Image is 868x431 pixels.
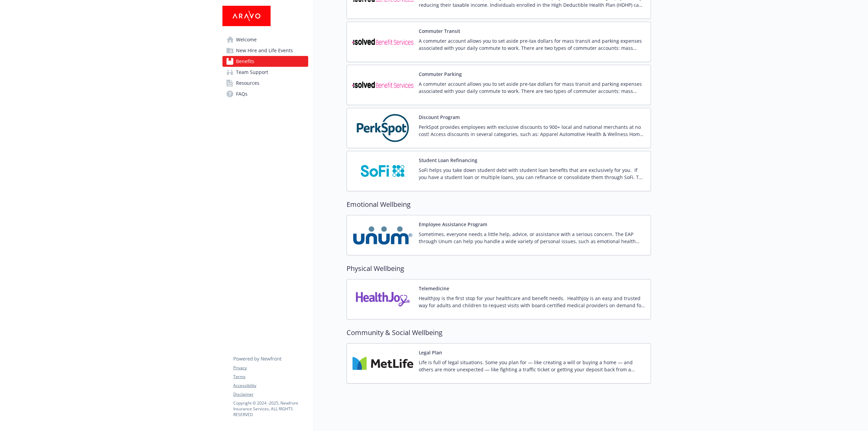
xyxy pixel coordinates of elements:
[419,114,460,121] button: Discount Program
[222,34,308,45] a: Welcome
[236,45,293,56] span: New Hire and Life Events
[419,71,462,78] button: Commuter Parking
[236,78,259,89] span: Resources
[419,80,645,95] p: A commuter account allows you to set aside pre-tax dollars for mass transit and parking expenses ...
[233,365,308,371] a: Privacy
[347,263,651,274] h2: Physical Wellbeing
[352,157,413,185] img: SoFi carrier logo
[236,56,254,67] span: Benefits
[419,231,645,245] p: Sometimes, everyone needs a little help, advice, or assistance with a serious concern. The EAP th...
[222,45,308,56] a: New Hire and Life Events
[236,89,248,99] span: FAQs
[419,37,645,52] p: A commuter account allows you to set aside pre-tax dollars for mass transit and parking expenses ...
[233,391,308,397] a: Disclaimer
[419,285,449,292] button: Telemedicine
[419,166,645,181] p: SoFi helps you take down student debt with student loan benefits that are exclusively for you. If...
[222,78,308,89] a: Resources
[222,56,308,67] a: Benefits
[352,221,413,250] img: UNUM carrier logo
[419,349,442,356] button: Legal Plan
[222,89,308,99] a: FAQs
[419,157,477,164] button: Student Loan Refinancing
[236,34,257,45] span: Welcome
[419,221,487,228] button: Employee Assistance Program
[233,400,308,417] p: Copyright © 2024 - 2025 , Newfront Insurance Services, ALL RIGHTS RESERVED
[222,67,308,78] a: Team Support
[347,328,651,338] h2: Community & Social Wellbeing
[233,374,308,380] a: Terms
[419,359,645,373] p: Life is full of legal situations. Some you plan for — like creating a will or buying a home — and...
[352,27,413,56] img: iSolved Benefit Services carrier logo
[419,295,645,309] p: HealthJoy is the first stop for your healthcare and benefit needs. HealthJoy is an easy and trust...
[419,27,460,35] button: Commuter Transit
[347,199,651,210] h2: Emotional Wellbeing
[352,71,413,99] img: iSolved Benefit Services carrier logo
[352,114,413,142] img: PerkSpot carrier logo
[419,123,645,138] p: PerkSpot provides employees with exclusive discounts to 900+ local and national merchants at no c...
[236,67,268,78] span: Team Support
[352,349,413,378] img: Metlife Inc carrier logo
[352,285,413,314] img: HealthJoy, LLC carrier logo
[233,383,308,389] a: Accessibility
